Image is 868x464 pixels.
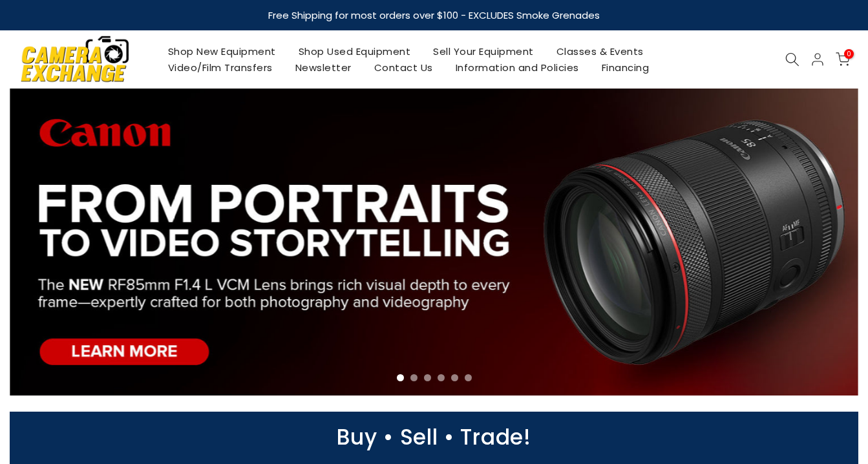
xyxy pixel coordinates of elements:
p: Buy • Sell • Trade! [3,431,865,443]
a: Newsletter [284,59,363,76]
a: Shop New Equipment [156,43,287,59]
li: Page dot 2 [410,374,418,381]
a: Contact Us [363,59,444,76]
span: 0 [844,49,854,59]
a: Information and Policies [444,59,590,76]
a: Video/Film Transfers [156,59,284,76]
a: Sell Your Equipment [422,43,545,59]
li: Page dot 5 [451,374,458,381]
a: Classes & Events [545,43,655,59]
li: Page dot 6 [465,374,472,381]
a: Financing [590,59,661,76]
li: Page dot 3 [424,374,431,381]
li: Page dot 4 [438,374,445,381]
li: Page dot 1 [397,374,404,381]
strong: Free Shipping for most orders over $100 - EXCLUDES Smoke Grenades [268,8,600,22]
a: Shop Used Equipment [287,43,422,59]
a: 0 [836,52,850,67]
